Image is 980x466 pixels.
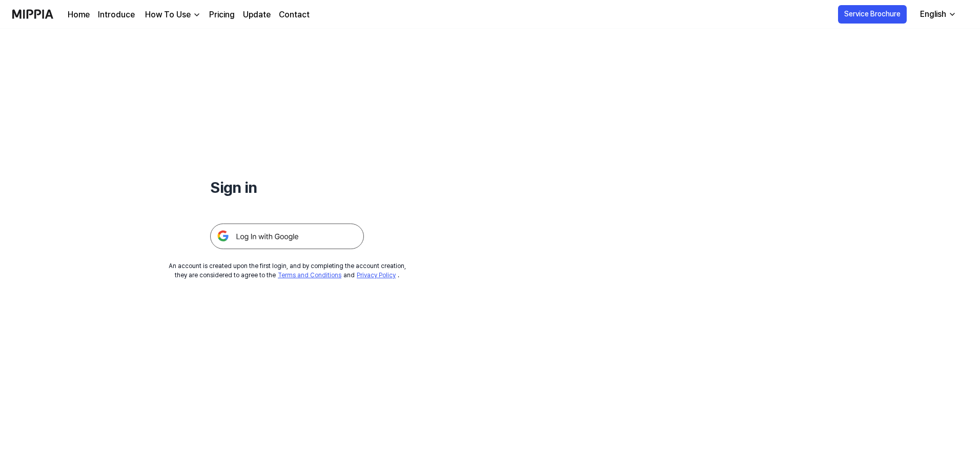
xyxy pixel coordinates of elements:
[143,9,201,21] button: How To Use
[68,9,90,21] a: Home
[193,11,201,19] img: down
[210,176,364,199] h1: Sign in
[143,9,193,21] div: How To Use
[169,261,406,280] div: An account is created upon the first login, and by completing the account creation, they are cons...
[912,4,963,25] button: English
[98,9,135,21] a: Introduce
[243,9,271,21] a: Update
[278,272,341,279] a: Terms and Conditions
[918,8,948,20] div: English
[838,5,907,24] button: Service Brochure
[279,9,310,21] a: Contact
[357,272,396,279] a: Privacy Policy
[210,224,364,249] img: 구글 로그인 버튼
[209,9,235,21] a: Pricing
